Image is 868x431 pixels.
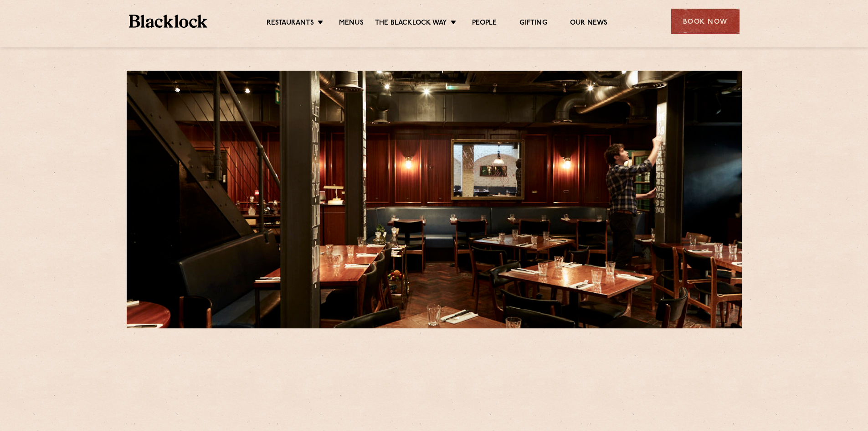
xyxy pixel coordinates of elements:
[339,19,364,29] a: Menus
[519,19,547,29] a: Gifting
[671,9,740,34] div: Book Now
[375,19,447,29] a: The Blacklock Way
[472,19,497,29] a: People
[267,19,314,29] a: Restaurants
[570,19,608,29] a: Our News
[129,15,208,28] img: BL_Textured_Logo-footer-cropped.svg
